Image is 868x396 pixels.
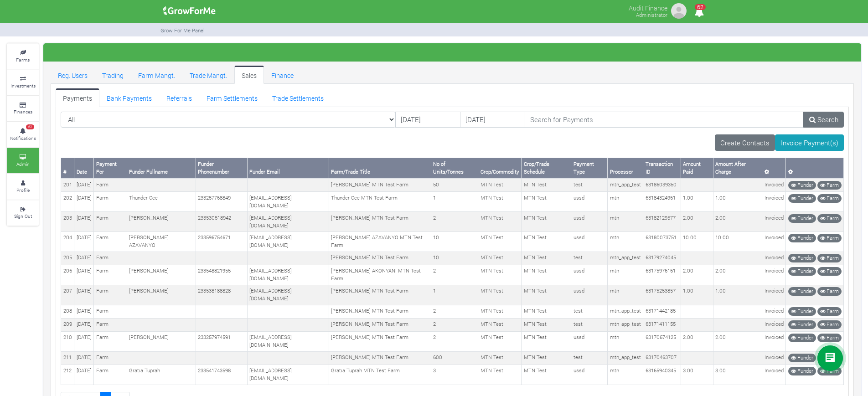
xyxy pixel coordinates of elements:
td: test [571,252,608,265]
a: Farm [817,254,842,262]
td: MTN Test [478,351,522,365]
td: 10 [431,252,478,265]
a: Funder [788,181,816,190]
a: Admin [7,148,39,173]
td: 2.00 [713,265,762,285]
td: mtn_app_test [608,178,643,191]
td: [DATE] [74,365,94,385]
td: ussd [571,331,608,351]
td: ussd [571,285,608,305]
td: 63170674125 [643,331,681,351]
td: 63180073751 [643,231,681,252]
a: Funder [788,354,816,362]
td: MTN Test [522,212,571,232]
td: Thunder Cee [127,192,196,212]
td: 2.00 [681,212,713,232]
td: 233257768849 [196,192,247,212]
td: ussd [571,192,608,212]
a: Farm [817,320,842,329]
td: mtn [608,212,643,232]
td: 3.00 [713,365,762,385]
td: [EMAIL_ADDRESS][DOMAIN_NAME] [247,365,329,385]
td: [PERSON_NAME] [127,285,196,305]
th: Processor [608,158,643,178]
a: Funder [788,334,816,342]
a: Funder [788,367,816,375]
td: MTN Test [478,192,522,212]
td: Invoiced [762,331,786,351]
td: mtn_app_test [608,318,643,331]
td: test [571,305,608,318]
td: 2.00 [713,331,762,351]
td: MTN Test [478,318,522,331]
td: [PERSON_NAME] [127,265,196,285]
td: 3.00 [681,365,713,385]
td: MTN Test [522,252,571,265]
td: 2.00 [713,212,762,232]
td: mtn [608,265,643,285]
a: Farm [817,214,842,223]
input: DD/MM/YYYY [460,112,525,128]
td: Farm [94,178,127,191]
td: mtn_app_test [608,351,643,365]
td: 201 [61,178,74,191]
td: 10.00 [713,231,762,252]
a: Funder [788,320,816,329]
td: 233541743598 [196,365,247,385]
th: Funder Phonenumber [196,158,247,178]
a: Funder [788,194,816,203]
a: Farm [817,234,842,242]
td: Farm [94,285,127,305]
td: Farm [94,305,127,318]
td: [DATE] [74,331,94,351]
a: Funder [788,254,816,262]
td: [DATE] [74,252,94,265]
th: Funder Fullname [127,158,196,178]
td: Farm [94,351,127,365]
td: [DATE] [74,178,94,191]
td: Farm [94,252,127,265]
i: Notifications [690,2,708,22]
td: [PERSON_NAME] MTN Test Farm [329,285,431,305]
small: Grow For Me Panel [160,27,205,34]
td: 2 [431,318,478,331]
td: 1.00 [681,192,713,212]
td: 207 [61,285,74,305]
td: MTN Test [522,365,571,385]
td: MTN Test [478,331,522,351]
small: Investments [10,82,36,89]
a: 62 [690,9,708,17]
img: growforme image [670,2,688,20]
a: Farm [817,287,842,296]
td: 2.00 [681,265,713,285]
small: Administrator [636,11,667,18]
td: 233530518942 [196,212,247,232]
td: MTN Test [522,192,571,212]
a: Reg. Users [51,66,95,84]
span: 62 [695,4,706,10]
a: Sign Out [7,201,39,226]
td: 202 [61,192,74,212]
td: MTN Test [478,231,522,252]
td: Farm [94,331,127,351]
td: MTN Test [522,305,571,318]
td: 204 [61,231,74,252]
td: [PERSON_NAME] MTN Test Farm [329,212,431,232]
small: Admin [16,161,30,167]
th: Amount Paid [681,158,713,178]
th: Payment Type [571,158,608,178]
a: Farm Mangt. [131,66,182,84]
td: mtn_app_test [608,252,643,265]
td: Invoiced [762,178,786,191]
th: No of Units/Tonnes [431,158,478,178]
td: [PERSON_NAME] AZAVANYO MTN Test Farm [329,231,431,252]
td: MTN Test [478,178,522,191]
td: MTN Test [522,331,571,351]
td: Farm [94,365,127,385]
td: 10.00 [681,231,713,252]
td: 50 [431,178,478,191]
td: [DATE] [74,212,94,232]
td: [EMAIL_ADDRESS][DOMAIN_NAME] [247,192,329,212]
td: Thunder Cee MTN Test Farm [329,192,431,212]
td: [EMAIL_ADDRESS][DOMAIN_NAME] [247,265,329,285]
